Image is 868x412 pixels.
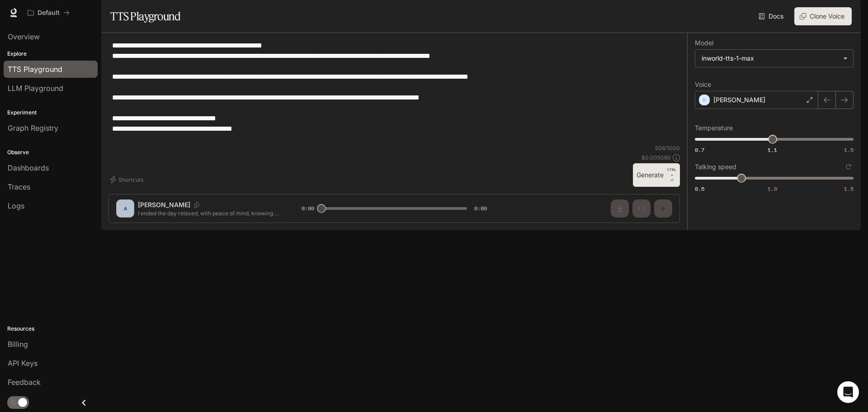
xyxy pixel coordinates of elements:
[24,4,74,22] button: All workspaces
[794,7,852,25] button: Clone Voice
[837,381,859,403] div: Open Intercom Messenger
[844,146,854,154] span: 1.5
[757,7,787,25] a: Docs
[844,185,854,193] span: 1.5
[667,167,676,183] p: ⏎
[667,167,676,178] p: CTRL +
[768,146,777,154] span: 1.1
[38,9,60,17] p: Default
[633,163,680,187] button: GenerateCTRL +⏎
[110,7,180,25] h1: TTS Playground
[695,146,704,154] span: 0.7
[695,185,704,193] span: 0.5
[695,50,853,67] div: inworld-tts-1-max
[768,185,777,193] span: 1.0
[695,125,733,131] p: Temperature
[108,172,147,187] button: Shortcuts
[695,164,736,170] p: Talking speed
[844,162,854,172] button: Reset to default
[695,40,713,46] p: Model
[695,81,711,88] p: Voice
[702,54,839,63] div: inworld-tts-1-max
[713,95,765,104] p: [PERSON_NAME]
